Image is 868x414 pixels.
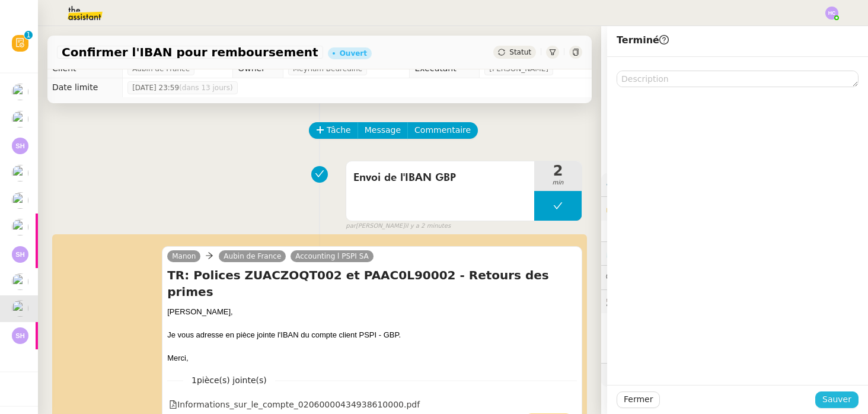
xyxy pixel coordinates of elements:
[167,267,577,300] h4: TR: Polices ZUACZOQT002 et PAAC0L90002 - Retours des primes
[358,122,408,139] button: Message
[169,398,420,412] div: Informations_sur_le_compte_02060000434938610000.pdf
[12,111,28,128] img: users%2FWH1OB8fxGAgLOjAz1TtlPPgOcGL2%2Favatar%2F32e28291-4026-4208-b892-04f74488d877
[219,251,286,262] a: Aubin de France
[509,48,531,56] span: Statut
[62,46,318,58] span: Confirmer l'IBAN pour remboursement
[340,50,367,57] div: Ouvert
[179,84,233,92] span: (dans 13 jours)
[353,169,527,187] span: Envoi de l'IBAN GBP
[601,364,868,387] div: 🧴Autres
[12,165,28,181] img: users%2Fo4K84Ijfr6OOM0fa5Hz4riIOf4g2%2Favatar%2FChatGPT%20Image%201%20aou%CC%82t%202025%2C%2010_2...
[365,123,401,137] span: Message
[24,31,33,39] nz-badge-sup: 1
[825,7,838,20] img: svg
[26,31,31,42] p: 1
[815,391,859,408] button: Sauver
[346,221,451,231] small: [PERSON_NAME]
[601,266,868,289] div: 💬Commentaires
[534,164,582,178] span: 2
[617,391,660,408] button: Fermer
[327,123,351,137] span: Tâche
[167,352,577,364] div: Merci,
[601,290,868,313] div: 🕵️Autres demandes en cours 6
[12,273,28,290] img: users%2FNmPW3RcGagVdwlUj0SIRjiM8zA23%2Favatar%2Fb3e8f68e-88d8-429d-a2bd-00fb6f2d12db
[12,219,28,235] img: users%2FIoBAolhPL9cNaVKpLOfSBrcGcwi2%2Favatar%2F50a6465f-3fe2-4509-b080-1d8d3f65d641
[534,178,582,188] span: min
[822,393,851,406] span: Sauver
[606,297,754,306] span: 🕵️
[624,393,653,406] span: Fermer
[12,300,28,317] img: users%2FSclkIUIAuBOhhDrbgjtrSikBoD03%2Favatar%2F48cbc63d-a03d-4817-b5bf-7f7aeed5f2a9
[12,138,28,154] img: svg
[12,246,28,263] img: svg
[606,202,683,215] span: 🔐
[309,122,358,139] button: Tâche
[47,78,123,97] td: Date limite
[601,242,868,265] div: ⏲️Tâches 2:05
[183,374,275,387] span: 1
[606,249,688,258] span: ⏲️
[606,178,668,192] span: ⚙️
[12,84,28,100] img: users%2Fa6PbEmLwvGXylUqKytRPpDpAx153%2Favatar%2Ffanny.png
[197,375,267,385] span: pièce(s) jointe(s)
[601,197,868,220] div: 🔐Données client
[12,192,28,209] img: users%2FIoBAolhPL9cNaVKpLOfSBrcGcwi2%2Favatar%2F50a6465f-3fe2-4509-b080-1d8d3f65d641
[132,82,233,94] span: [DATE] 23:59
[407,122,478,139] button: Commentaire
[617,34,669,46] span: Terminé
[414,123,471,137] span: Commentaire
[606,370,643,380] span: 🧴
[291,251,373,262] a: Accounting l PSPI SA
[12,327,28,344] img: svg
[167,329,577,341] div: Je vous adresse en pièce jointe l'IBAN du compte client PSPI - GBP.
[167,251,200,262] a: Manon
[405,221,451,231] span: il y a 2 minutes
[167,306,577,318] div: [PERSON_NAME],
[606,272,682,282] span: 💬
[601,173,868,196] div: ⚙️Procédures
[346,221,356,231] span: par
